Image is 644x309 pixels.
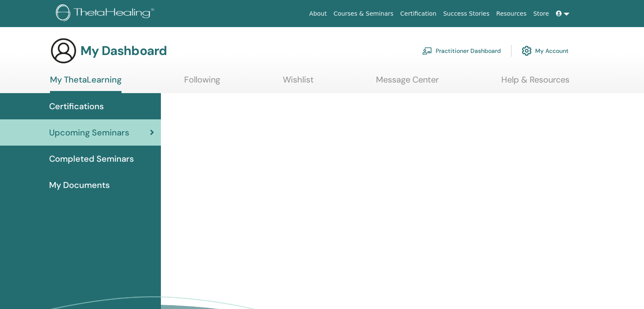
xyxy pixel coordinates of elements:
a: Message Center [376,74,439,91]
img: generic-user-icon.jpg [50,37,77,64]
a: Certification [397,6,439,22]
img: chalkboard-teacher.svg [422,47,432,55]
a: Success Stories [440,6,493,22]
span: My Documents [49,179,110,191]
a: Wishlist [283,74,314,91]
img: cog.svg [522,44,532,58]
a: Practitioner Dashboard [422,41,501,60]
a: Resources [493,6,530,22]
a: Help & Resources [501,74,569,91]
span: Completed Seminars [49,152,134,165]
a: My ThetaLearning [50,74,122,93]
a: Store [530,6,553,22]
h3: My Dashboard [80,43,167,58]
span: Certifications [49,100,104,113]
a: Courses & Seminars [330,6,397,22]
img: logo.png [56,4,157,23]
a: My Account [522,41,569,60]
span: Upcoming Seminars [49,126,129,139]
a: Following [184,74,220,91]
a: About [306,6,330,22]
